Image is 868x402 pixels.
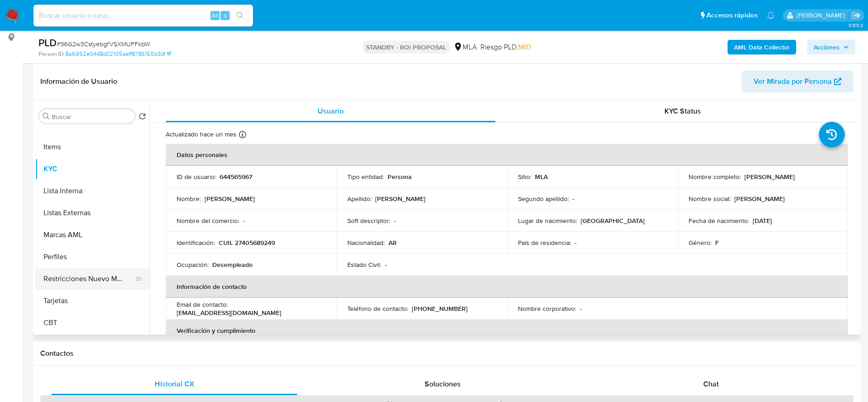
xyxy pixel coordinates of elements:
p: Sitio : [518,173,531,181]
p: elaine.mcfarlane@mercadolibre.com [797,11,848,20]
span: KYC Status [664,106,701,116]
b: PLD [38,35,57,50]
a: Salir [852,11,861,20]
button: search-icon [231,9,249,22]
input: Buscar [52,113,131,121]
span: Chat [703,379,719,389]
p: STANDBY - ROI PROPOSAL [362,41,450,54]
p: [GEOGRAPHIC_DATA] [581,217,645,225]
button: Acciones [807,40,855,54]
p: [PERSON_NAME] [375,195,426,203]
p: CUIL 27405689249 [219,239,275,247]
p: Estado Civil : [347,261,381,269]
span: # 96G2w3CstyebgfVSXMUFFkbW [57,39,150,49]
p: Nombre del comercio : [177,217,239,225]
th: Datos personales [166,144,848,166]
p: F [715,239,719,247]
span: Riesgo PLD: [480,42,531,52]
button: Restricciones Nuevo Mundo [35,268,142,290]
input: Buscar usuario o caso... [33,10,253,22]
button: KYC [35,158,150,180]
button: Buscar [43,113,50,120]
button: Marcas AML [35,224,150,246]
span: Usuario [318,106,344,116]
button: Perfiles [35,246,150,268]
p: País de residencia : [518,239,571,247]
th: Información de contacto [166,276,848,298]
p: ID de usuario : [177,173,216,181]
a: Notificaciones [767,11,775,19]
p: Nombre corporativo : [518,304,576,313]
b: Person ID [38,50,64,58]
p: Apellido : [347,195,372,203]
span: MID [518,42,531,52]
p: Actualizado hace un mes [166,130,237,139]
p: Género : [689,239,712,247]
th: Verificación y cumplimiento [166,320,848,342]
span: Soluciones [425,379,461,389]
button: AML Data Collector [728,40,796,54]
div: MLA [453,42,477,52]
p: Fecha de nacimiento : [689,217,749,225]
span: Alt [211,11,219,20]
p: - [575,239,577,247]
h1: Información de Usuario [40,77,117,86]
p: [PERSON_NAME] [205,195,255,203]
button: CBT [35,312,150,334]
p: Nombre social : [689,195,731,203]
span: Historial CX [155,379,194,389]
p: [EMAIL_ADDRESS][DOMAIN_NAME] [177,309,281,317]
button: Items [35,136,150,158]
b: AML Data Collector [734,40,790,54]
span: s [224,11,226,20]
span: Accesos rápidos [706,11,758,20]
p: Teléfono de contacto : [347,304,408,313]
p: Email de contacto : [177,300,228,309]
span: Ver Mirada por Persona [754,71,832,92]
p: [PERSON_NAME] [734,195,785,203]
p: [PERSON_NAME] [744,173,795,181]
p: - [243,217,245,225]
button: Lista Interna [35,180,150,202]
button: Listas Externas [35,202,150,224]
p: - [572,195,574,203]
span: Acciones [814,40,840,54]
p: Persona [388,173,412,181]
p: - [580,304,582,313]
button: Tarjetas [35,290,150,312]
p: Nombre : [177,195,201,203]
p: Soft descriptor : [347,217,390,225]
button: Volver al orden por defecto [139,113,146,123]
p: Nombre completo : [689,173,741,181]
p: Ocupación : [177,261,209,269]
p: Desempleado [212,261,253,269]
p: - [394,217,396,225]
p: Identificación : [177,239,215,247]
p: [PHONE_NUMBER] [412,304,468,313]
p: - [385,261,387,269]
p: Nacionalidad : [347,239,385,247]
p: Segundo apellido : [518,195,569,203]
p: 644565967 [220,173,252,181]
p: Lugar de nacimiento : [518,217,577,225]
p: Tipo entidad : [347,173,384,181]
a: 8a6992e0448d02105aeff8786155b3df [65,50,171,58]
p: MLA [535,173,548,181]
p: AR [388,239,397,247]
p: [DATE] [753,217,772,225]
button: Ver Mirada por Persona [742,71,853,92]
span: 3.155.0 [848,22,863,29]
h1: Contactos [40,349,853,358]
